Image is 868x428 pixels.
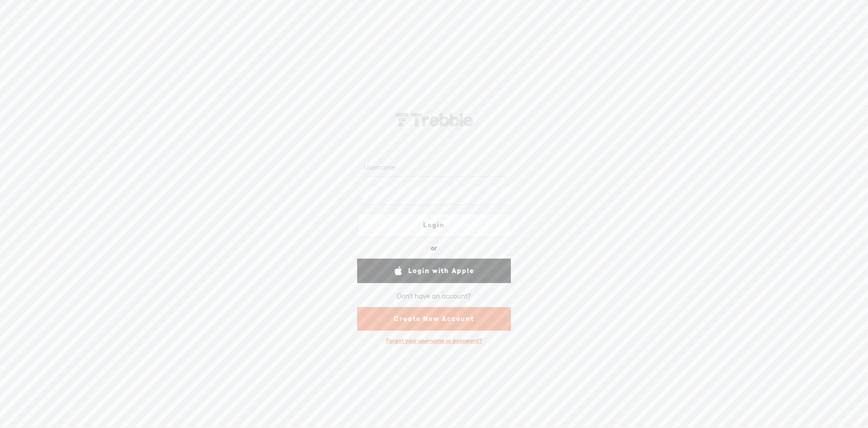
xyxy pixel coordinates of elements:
div: Don't have an account? [397,286,471,305]
a: Create New Account [357,307,511,331]
a: Login [357,213,511,237]
input: Username [362,159,509,177]
div: Forgot your username or password? [382,332,486,349]
a: Login with Apple [357,259,511,283]
div: or [431,241,437,255]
